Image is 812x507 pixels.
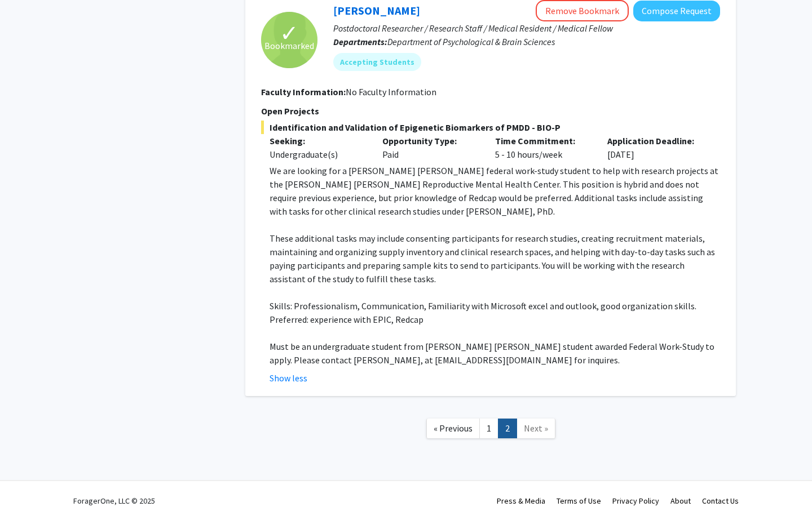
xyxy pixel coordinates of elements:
p: Application Deadline: [607,134,703,148]
mat-chip: Accepting Students [333,53,421,71]
button: Show less [270,371,307,385]
a: Previous [426,419,480,438]
div: Paid [374,134,487,161]
b: Departments: [333,36,387,47]
a: Next Page [517,419,555,438]
p: Seeking: [270,134,365,148]
span: No Faculty Information [346,86,436,97]
p: Time Commitment: [495,134,591,148]
a: Contact Us [702,496,739,506]
p: Opportunity Type: [382,134,478,148]
a: Privacy Policy [612,496,659,506]
a: [PERSON_NAME] [333,3,420,17]
p: Preferred: experience with EPIC, Redcap [270,313,720,326]
span: Identification and Validation of Epigenetic Biomarkers of PMDD - BIO-P [261,121,720,134]
iframe: Chat [8,456,48,499]
span: Bookmarked [264,39,314,52]
p: Open Projects [261,104,720,118]
span: Department of Psychological & Brain Sciences [387,36,555,47]
p: Skills: Professionalism, Communication, Familiarity with Microsoft excel and outlook, good organi... [270,299,720,313]
a: Press & Media [497,496,545,506]
a: About [670,496,691,506]
div: 5 - 10 hours/week [487,134,599,161]
a: 1 [479,419,498,438]
p: These additional tasks may include consenting participants for research studies, creating recruit... [270,232,720,286]
span: Next » [524,422,548,434]
nav: Page navigation [245,407,736,453]
p: We are looking for a [PERSON_NAME] [PERSON_NAME] federal work-study student to help with research... [270,164,720,218]
div: Undergraduate(s) [270,148,365,161]
p: Postdoctoral Researcher / Research Staff / Medical Resident / Medical Fellow [333,21,720,35]
span: ✓ [280,28,299,39]
button: Compose Request to Victoria Paone [633,1,720,21]
p: Must be an undergraduate student from [PERSON_NAME] [PERSON_NAME] student awarded Federal Work-St... [270,340,720,367]
span: « Previous [434,422,473,434]
a: Terms of Use [557,496,601,506]
b: Faculty Information: [261,86,346,97]
a: 2 [498,419,517,438]
div: [DATE] [599,134,712,161]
